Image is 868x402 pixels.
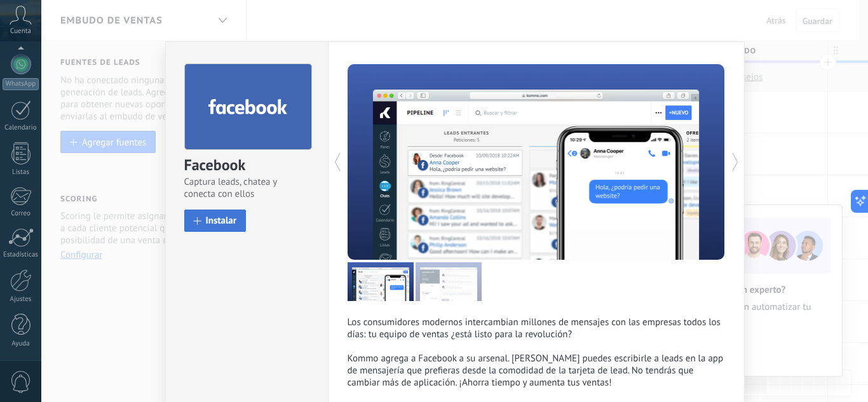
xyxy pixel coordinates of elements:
div: Ayuda [3,340,39,348]
div: Estadísticas [3,251,39,259]
div: Calendario [3,124,39,132]
div: Listas [3,168,39,177]
img: kommo_facebook_tour_2_es.png [416,262,482,301]
div: WhatsApp [3,78,39,90]
p: Los consumidores modernos intercambian millones de mensajes con las empresas todos los días: tu e... [348,316,725,389]
img: kommo_facebook_tour_1_es.png [348,262,414,301]
button: Instalar [184,210,247,232]
div: Correo [3,210,39,218]
div: Ajustes [3,295,39,304]
span: Cuenta [10,27,31,36]
span: Instalar [206,216,237,225]
div: Facebook [184,155,309,176]
span: Captura leads, chatea y conecta con ellos [184,176,309,200]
